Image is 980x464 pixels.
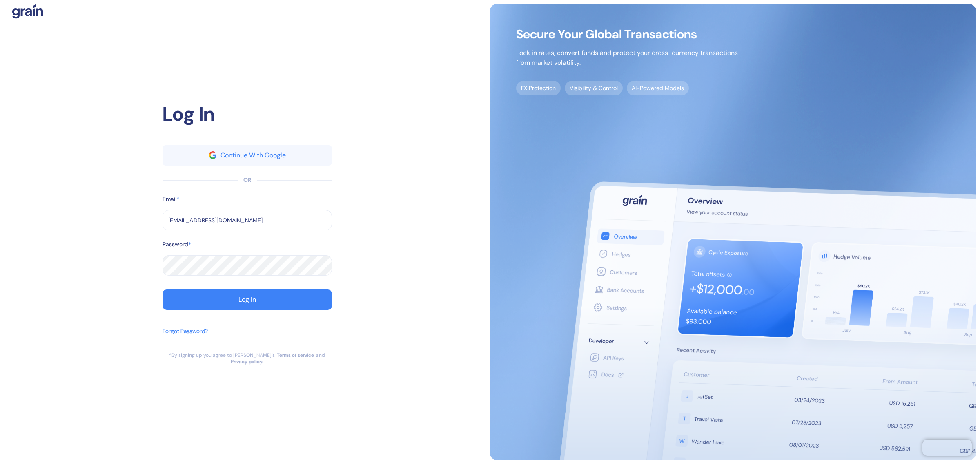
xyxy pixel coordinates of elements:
[516,30,738,38] span: Secure Your Global Transactions
[220,152,286,159] div: Continue With Google
[209,151,216,159] img: google
[565,81,623,95] span: Visibility & Control
[243,176,251,184] div: OR
[163,195,176,203] label: Email
[316,352,325,358] div: and
[12,4,43,19] img: logo
[516,48,738,68] p: Lock in rates, convert funds and protect your cross-currency transactions from market volatility.
[922,440,972,456] iframe: Chatra live chat
[516,81,561,95] span: FX Protection
[163,327,208,336] div: Forgot Password?
[163,210,332,230] input: example@email.com
[163,240,188,249] label: Password
[490,4,976,460] img: signup-main-image
[238,296,256,303] div: Log In
[163,145,332,166] button: googleContinue With Google
[231,358,263,365] a: Privacy policy.
[163,289,332,310] button: Log In
[163,323,208,352] button: Forgot Password?
[163,99,332,129] div: Log In
[627,81,689,95] span: AI-Powered Models
[169,352,275,358] div: *By signing up you agree to [PERSON_NAME]’s
[277,352,314,358] a: Terms of service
